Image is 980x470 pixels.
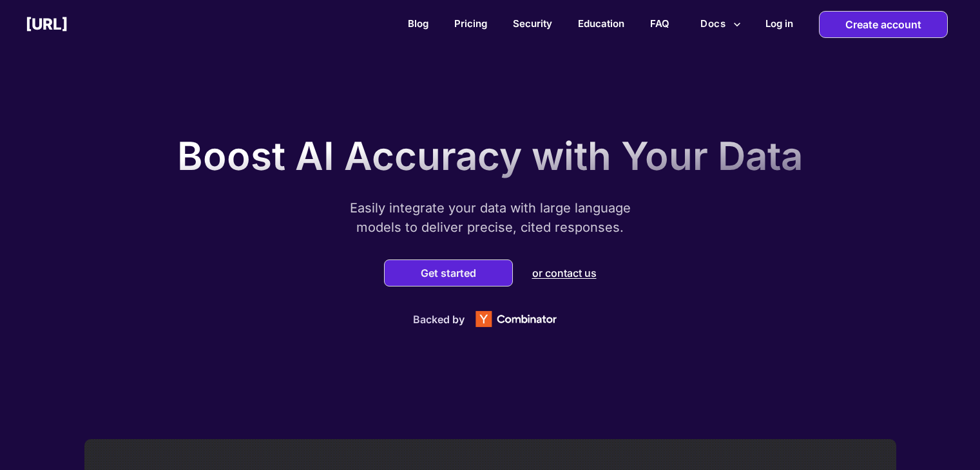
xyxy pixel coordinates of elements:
img: Y Combinator logo [465,304,568,335]
a: FAQ [650,17,669,30]
p: Create account [845,12,921,37]
a: Education [578,17,624,30]
a: Security [513,17,552,30]
h2: [URL] [26,15,68,33]
p: Backed by [413,313,465,326]
a: Pricing [454,17,487,30]
h2: Log in [765,17,793,30]
button: more [695,12,746,36]
p: Boost AI Accuracy with Your Data [177,133,803,179]
button: Get started [417,267,480,279]
a: Blog [408,17,428,30]
p: Easily integrate your data with large language models to deliver precise, cited responses. [329,198,651,237]
p: or contact us [532,267,597,279]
